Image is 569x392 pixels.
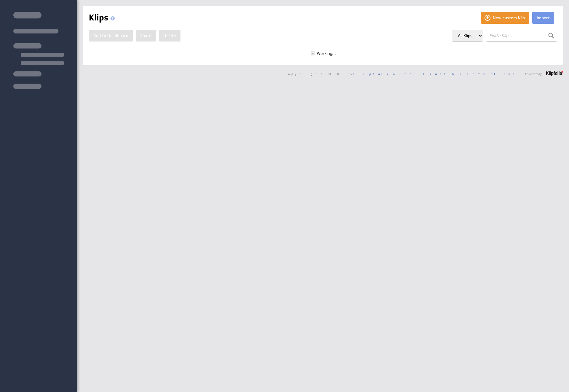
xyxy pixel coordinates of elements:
[353,72,416,76] a: Klipfolio Inc.
[546,71,563,76] img: logo-footer.png
[311,51,336,55] div: Working...
[532,12,554,24] button: Import
[89,12,117,24] h1: Klips
[159,30,180,42] button: Delete
[13,12,64,89] img: skeleton-sidenav.svg
[89,30,133,42] button: Add to Dashboard
[136,30,156,42] button: Share
[284,72,416,75] span: Copyright © 2025
[525,72,542,75] span: Powered by
[486,30,557,42] input: Find a Klip...
[481,12,529,24] button: New custom Klip
[423,72,519,76] a: Trust & Terms of Use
